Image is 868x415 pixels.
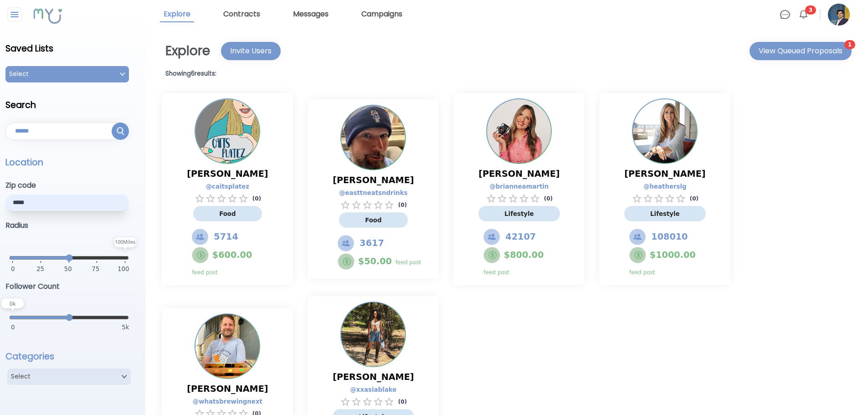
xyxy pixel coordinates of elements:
a: @ brianneamartin [489,182,539,191]
img: Profile [341,302,405,366]
img: Profile [195,314,259,378]
p: Location [5,156,140,169]
h2: Saved Lists [5,42,140,55]
h3: Radius [5,220,140,231]
span: $ 1000.00 [650,249,696,261]
span: 1 [844,40,855,49]
img: Feed Post [342,257,351,266]
span: 0 [11,265,15,274]
p: ( 0 ) [690,195,699,202]
a: @ caitsplatez [206,182,240,191]
h2: Categories [5,350,140,363]
span: Lifestyle [504,210,534,217]
p: Select [9,70,29,79]
span: Food [219,210,236,217]
h1: Explore [165,41,210,61]
h3: Follower Count [5,281,140,292]
button: View Queued Proposals [750,42,852,60]
h1: Showing 6 results: [165,69,855,78]
p: feed post [192,269,217,276]
span: 108010 [651,231,688,243]
img: Bell [798,9,809,20]
p: ( 0 ) [252,195,261,202]
p: feed post [483,269,509,276]
span: Food [365,217,381,224]
span: 75 [92,265,99,277]
span: 3617 [360,237,384,250]
img: Profile [341,106,405,169]
p: feed post [629,269,655,276]
p: ( 0 ) [398,398,407,405]
span: 5714 [214,231,238,243]
img: Followers [338,235,354,251]
span: [PERSON_NAME] [478,168,560,180]
a: @ heatherslg [643,182,677,191]
a: Explore [160,7,194,22]
p: ( 0 ) [544,195,553,202]
span: 50 [64,265,72,277]
span: [PERSON_NAME] [333,174,414,187]
p: ( 0 ) [398,201,407,209]
span: Lifestyle [650,210,680,217]
img: Close sidebar [9,9,21,20]
img: Profile [828,4,850,26]
button: Invite Users [221,42,281,60]
div: View Queued Proposals [759,46,842,56]
h3: Zip code [5,180,140,191]
img: Feed Post [488,251,497,260]
button: SelectOpen [5,66,140,82]
a: @ whatsbrewingnext [193,397,253,406]
img: Profile [633,99,697,163]
img: Feed Post [196,251,205,260]
div: Invite Users [230,46,272,56]
a: @ xxasiablake [350,385,388,395]
img: Followers [483,229,500,245]
span: [PERSON_NAME] [187,383,268,395]
img: Chat [780,9,791,20]
p: Select [11,372,31,381]
span: $ 800.00 [504,249,544,261]
text: 0 k [10,300,16,307]
img: Feed Post [633,251,642,260]
span: $ 50.00 [358,255,392,268]
a: @ easttneatsndrinks [339,189,398,198]
img: Open [122,374,127,379]
span: 3 [805,5,816,15]
a: Campaigns [358,7,406,22]
span: [PERSON_NAME] [187,168,268,180]
span: [PERSON_NAME] [624,168,705,180]
a: Contracts [220,7,264,22]
text: 100 Miles [115,238,135,245]
span: 5k [122,323,129,332]
span: 42107 [505,231,536,243]
h2: Search [5,99,140,112]
img: Followers [192,229,208,245]
a: Messages [289,7,332,22]
img: Open [120,72,125,77]
p: feed post [395,259,421,266]
span: $ 600.00 [212,249,252,261]
span: 100 [118,265,129,277]
img: Profile [195,99,259,163]
span: 25 [36,265,44,277]
img: Profile [487,99,551,163]
img: Followers [629,229,646,245]
span: 0 [11,323,15,332]
button: SelectOpen [7,369,142,385]
span: [PERSON_NAME] [333,371,414,384]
